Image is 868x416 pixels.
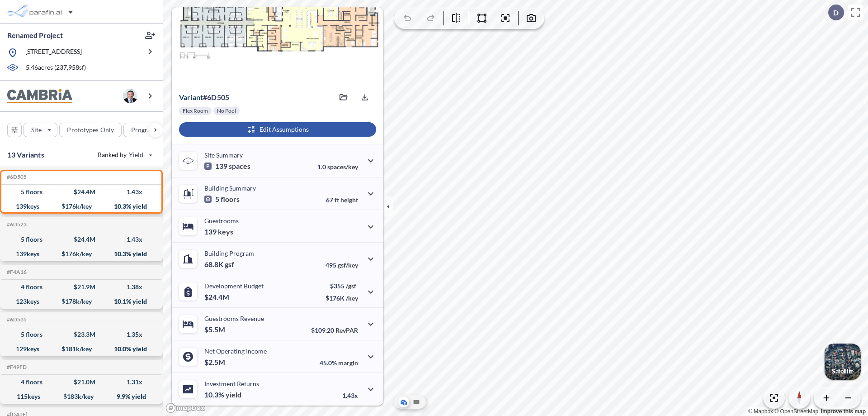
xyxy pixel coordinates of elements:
[325,294,358,302] p: $176K
[326,196,358,204] p: 67
[204,195,240,204] p: 5
[825,344,861,380] button: Switcher ImageSatellite
[7,89,72,103] img: BrandImage
[31,125,42,134] p: Site
[317,163,358,171] p: 1.0
[217,107,236,115] p: No Pool
[338,359,358,367] span: margin
[131,125,156,134] p: Program
[5,174,27,180] h5: Click to copy the code
[204,325,226,334] p: $5.5M
[320,359,358,367] p: 45.0%
[5,221,27,228] h5: Click to copy the code
[24,123,57,137] button: Site
[832,368,854,375] p: Satellite
[335,196,339,204] span: ft
[204,358,226,367] p: $2.5M
[123,123,172,137] button: Program
[346,294,358,302] span: /key
[179,93,203,101] span: Variant
[204,347,267,355] p: Net Operating Income
[7,149,44,160] p: 13 Variants
[67,125,114,134] p: Prototypes Only
[346,282,356,290] span: /gsf
[204,217,239,225] p: Guestrooms
[342,392,358,399] p: 1.43x
[218,227,233,236] span: keys
[748,408,773,415] a: Mapbox
[338,261,358,269] span: gsf/key
[411,397,422,407] button: Site Plan
[204,292,231,301] p: $24.4M
[7,30,63,40] p: Renamed Project
[25,47,82,58] p: [STREET_ADDRESS]
[5,316,27,323] h5: Click to copy the code
[825,344,861,380] img: Switcher Image
[204,282,264,290] p: Development Budget
[325,282,358,290] p: $355
[833,9,839,17] p: D
[774,408,818,415] a: OpenStreetMap
[204,249,254,257] p: Building Program
[340,196,358,204] span: height
[311,326,358,334] p: $109.20
[204,227,233,236] p: 139
[229,162,250,171] span: spaces
[165,403,205,413] a: Mapbox homepage
[123,89,137,103] img: user logo
[398,397,409,407] button: Aerial View
[225,260,234,269] span: gsf
[335,326,358,334] span: RevPAR
[204,315,264,322] p: Guestrooms Revenue
[221,195,240,204] span: floors
[59,123,122,137] button: Prototypes Only
[179,122,376,137] button: Edit Assumptions
[179,93,229,102] p: # 6d505
[204,380,259,387] p: Investment Returns
[183,107,208,115] p: Flex Room
[204,260,234,269] p: 68.8K
[204,162,250,171] p: 139
[327,163,358,171] span: spaces/key
[204,184,256,192] p: Building Summary
[226,390,241,399] span: yield
[204,390,241,399] p: 10.3%
[129,150,144,159] span: Yield
[325,261,358,269] p: 495
[5,364,27,370] h5: Click to copy the code
[90,148,158,162] button: Ranked by Yield
[26,63,86,73] p: 5.46 acres ( 237,958 sf)
[204,151,243,159] p: Site Summary
[5,269,27,275] h5: Click to copy the code
[821,408,866,415] a: Improve this map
